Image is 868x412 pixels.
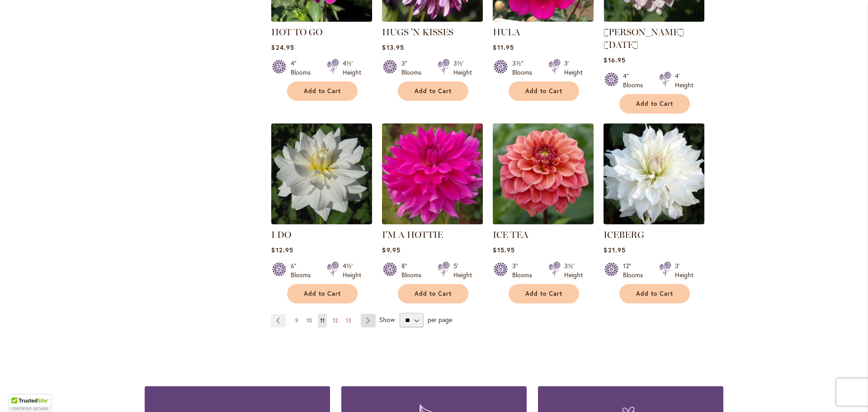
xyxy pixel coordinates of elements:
img: ICE TEA [493,123,594,224]
span: 13 [346,317,351,324]
span: 11 [320,317,325,324]
span: $21.95 [604,246,625,254]
span: Add to Cart [415,87,452,95]
a: [PERSON_NAME] [DATE] [604,27,684,50]
img: I'm A Hottie [382,123,483,224]
a: 13 [344,314,354,327]
div: 5' Height [453,261,472,279]
button: Add to Cart [619,94,690,114]
button: Add to Cart [509,81,579,101]
span: Add to Cart [304,87,341,95]
div: 6" Blooms [291,261,316,279]
a: HOT TO GO [271,15,372,24]
a: ICEBERG [604,229,644,240]
a: HUGS 'N KISSES [382,27,453,38]
div: 4½' Height [343,59,361,77]
button: Add to Cart [619,284,690,303]
span: 10 [307,317,312,324]
span: $12.95 [271,246,293,254]
a: 9 [293,314,301,327]
span: Add to Cart [415,290,452,298]
span: $11.95 [493,43,514,52]
a: 10 [304,314,314,327]
span: Add to Cart [525,87,562,95]
span: Add to Cart [636,290,673,298]
div: 4' Height [675,71,693,90]
span: $9.95 [382,246,400,254]
button: Add to Cart [398,81,468,101]
a: ICEBERG [604,218,704,226]
span: Add to Cart [636,100,673,108]
a: HULA [493,15,594,24]
div: 4" Blooms [623,71,648,90]
a: HULIN'S CARNIVAL [604,15,704,24]
img: ICEBERG [604,123,704,224]
iframe: Launch Accessibility Center [7,380,32,405]
span: $16.95 [604,56,625,64]
div: 3" Blooms [512,261,538,279]
span: Show [379,315,395,324]
span: $24.95 [271,43,294,52]
a: HULA [493,27,520,38]
a: HOT TO GO [271,27,322,38]
span: Add to Cart [525,290,562,298]
span: $15.95 [493,246,514,254]
div: 3' Height [675,261,693,279]
img: I DO [271,123,372,224]
div: 3" Blooms [401,59,427,77]
a: 12 [330,314,340,327]
div: 8" Blooms [401,261,427,279]
div: 3' Height [564,59,583,77]
a: I'M A HOTTIE [382,229,443,240]
button: Add to Cart [287,284,358,303]
div: 12" Blooms [623,261,648,279]
a: ICE TEA [493,229,528,240]
a: ICE TEA [493,218,594,226]
span: $13.95 [382,43,404,52]
div: 4" Blooms [291,59,316,77]
button: Add to Cart [398,284,468,303]
span: per page [428,315,452,324]
div: 4½' Height [343,261,361,279]
div: 3½' Height [453,59,472,77]
div: 3½' Height [564,261,583,279]
div: 3½" Blooms [512,59,538,77]
span: Add to Cart [304,290,341,298]
a: HUGS 'N KISSES [382,15,483,24]
button: Add to Cart [509,284,579,303]
span: 9 [295,317,298,324]
span: 12 [333,317,338,324]
a: I DO [271,229,291,240]
a: I DO [271,218,372,226]
button: Add to Cart [287,81,358,101]
a: I'm A Hottie [382,218,483,226]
